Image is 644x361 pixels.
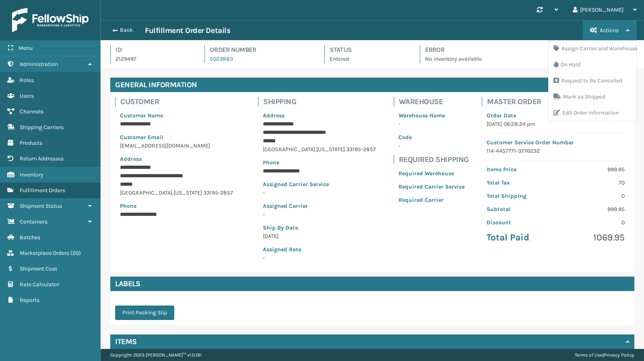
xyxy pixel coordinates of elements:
[549,57,636,73] button: On Hold
[487,138,625,147] p: Customer Service Order Number
[553,45,559,51] i: Assign Carrier and Warehouse
[549,41,636,57] button: Assign Carrier and Warehouse
[110,349,202,361] p: Copyright 2023 [PERSON_NAME]™ v 1.0.191
[120,142,240,150] p: [EMAIL_ADDRESS][DOMAIN_NAME]
[12,8,89,32] img: logo
[210,55,233,62] a: 5023883
[487,147,625,155] p: 114-4457771-3776232
[399,155,469,164] h4: Required Shipping
[600,27,619,34] span: Actions
[263,180,376,189] p: Assigned Carrier Service
[20,265,57,272] span: Shipment Cost
[604,352,634,358] a: Privacy Policy
[20,77,34,84] span: Roles
[549,105,636,121] button: Edit Order Information
[346,146,376,153] span: 33195-2857
[399,97,469,107] h4: Warehouse
[487,111,625,120] p: Order Date
[487,178,551,187] p: Total Tax
[20,281,59,288] span: Rate Calculator
[553,94,561,99] i: Mark as Shipped
[487,205,551,213] p: Subtotal
[145,26,230,35] h3: Fulfillment Order Details
[398,142,464,150] p: -
[20,139,42,146] span: Products
[110,277,634,291] h4: Labels
[20,124,64,131] span: Shipping Carriers
[330,55,405,63] p: Entered
[561,178,625,187] p: 70
[561,218,625,227] p: 0
[210,45,310,55] h4: Order Number
[20,187,65,194] span: Fulfillment Orders
[20,234,40,241] span: Batches
[553,78,559,83] i: Request to Be Cancelled
[19,45,33,51] span: Menu
[263,210,376,219] p: -
[20,108,43,115] span: Channels
[20,171,43,178] span: Inventory
[553,110,560,115] i: Edit
[575,352,603,358] a: Terms of Use
[70,250,81,256] span: ( 20 )
[487,232,551,244] p: Total Paid
[487,218,551,227] p: Discount
[263,245,376,254] p: Assigned Rate
[263,146,315,153] span: [GEOGRAPHIC_DATA]
[561,192,625,200] p: 0
[549,73,636,89] button: Request to Be Cancelled
[549,89,636,105] button: Mark as Shipped
[487,120,625,128] p: [DATE] 06:28:24 pm
[263,158,376,167] p: Phone
[263,97,381,107] h4: Shipping
[398,111,464,120] p: Warehouse Name
[575,349,634,361] div: |
[115,337,137,347] h4: Items
[120,189,172,196] span: [GEOGRAPHIC_DATA]
[561,205,625,213] p: 999.95
[561,232,625,244] p: 1069.95
[316,146,345,153] span: [US_STATE]
[120,156,142,162] span: Address
[20,218,47,225] span: Containers
[487,165,551,174] p: Items Price
[425,55,535,63] p: No inventory available
[115,306,174,320] button: Print Packing Slip
[330,45,405,55] h4: Status
[116,55,190,63] p: 2129497
[398,120,464,128] p: -
[425,45,535,55] h4: Error
[20,250,69,256] span: Marketplace Orders
[487,192,551,200] p: Total Shipping
[561,165,625,174] p: 999.95
[20,297,39,304] span: Reports
[583,21,637,40] button: Actions
[20,92,34,99] span: Users
[487,97,630,107] h4: Master Order
[110,78,634,92] h4: General Information
[398,196,464,204] p: Required Carrier
[263,232,376,240] p: [DATE]
[398,183,464,191] p: Required Carrier Service
[263,202,376,210] p: Assigned Carrier
[173,189,202,196] span: [US_STATE]
[263,112,285,119] span: Address
[263,189,376,197] p: -
[120,111,240,120] p: Customer Name
[315,146,316,153] span: ,
[172,189,173,196] span: ,
[116,45,190,55] h4: Id
[398,169,464,178] p: Required Warehouse
[120,97,245,107] h4: Customer
[553,62,558,67] i: On Hold
[20,61,58,68] span: Administration
[20,203,62,209] span: Shipment Status
[398,133,464,142] p: Code
[120,202,240,210] p: Phone
[108,27,145,34] button: Back
[203,189,233,196] span: 33195-2857
[120,133,240,142] p: Customer Email
[20,155,64,162] span: Return Addresses
[263,224,376,232] p: Ship By Date
[263,254,376,262] p: -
